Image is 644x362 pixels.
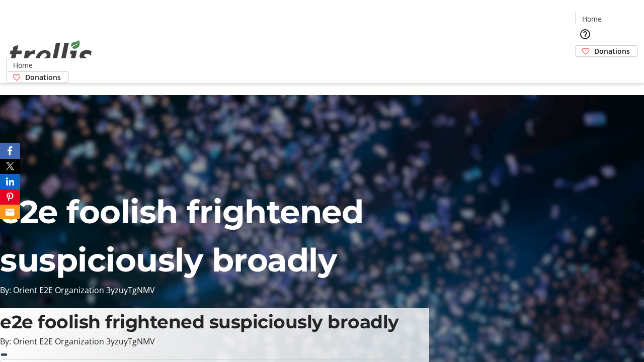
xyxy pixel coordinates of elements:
[6,29,96,79] img: Orient E2E Organization 3yzuyTgNMV's Logo
[575,24,595,44] button: Help
[576,14,608,24] a: Home
[594,46,630,56] span: Donations
[13,60,33,70] span: Home
[575,57,595,77] button: Cart
[7,60,39,70] a: Home
[25,72,61,82] span: Donations
[6,71,69,83] a: Donations
[582,14,602,24] span: Home
[575,45,638,57] a: Donations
